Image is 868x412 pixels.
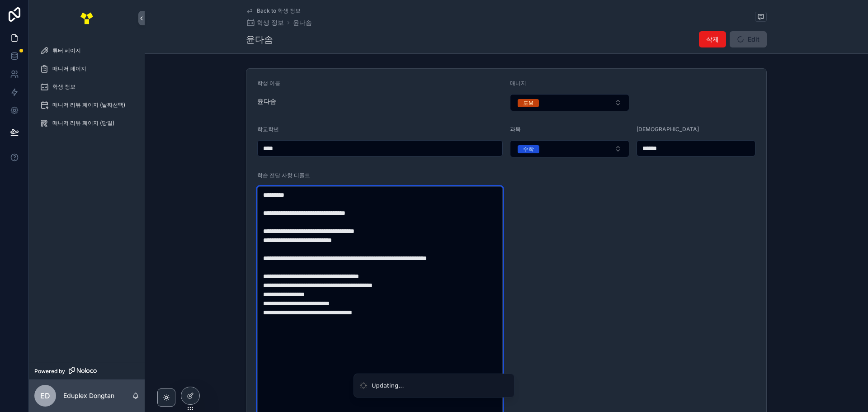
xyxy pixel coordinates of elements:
[52,47,81,54] span: 튜터 페이지
[34,115,139,131] a: 매니저 리뷰 페이지 (당일)
[372,381,404,390] div: Updating...
[52,65,86,72] span: 매니저 페이지
[699,31,726,47] button: 삭제
[257,7,301,14] span: Back to 학생 정보
[80,11,94,25] img: App logo
[510,80,526,86] span: 매니저
[257,80,280,86] span: 학생 이름
[510,126,521,133] span: 과목
[523,99,533,107] div: 도M
[246,33,273,46] h1: 윤다솜
[637,126,699,133] span: [DEMOGRAPHIC_DATA]
[706,35,719,44] span: 삭제
[523,145,534,153] div: 수학
[63,391,114,400] p: Eduplex Dongtan
[34,79,139,95] a: 학생 정보
[246,7,301,14] a: Back to 학생 정보
[40,390,50,401] span: ED
[29,363,145,379] a: Powered by
[257,18,284,27] span: 학생 정보
[34,368,65,375] span: Powered by
[52,119,114,127] span: 매니저 리뷰 페이지 (당일)
[510,140,629,157] button: Select Button
[246,18,284,27] a: 학생 정보
[34,97,139,113] a: 매니저 리뷰 페이지 (날짜선택)
[29,36,145,143] div: scrollable content
[257,126,279,133] span: 학교학년
[52,101,125,109] span: 매니저 리뷰 페이지 (날짜선택)
[257,172,310,179] span: 학습 전달 사항 디폴트
[52,83,75,90] span: 학생 정보
[34,43,139,59] a: 튜터 페이지
[293,18,312,27] a: 윤다솜
[510,94,629,111] button: Select Button
[257,97,503,106] span: 윤다솜
[34,61,139,77] a: 매니저 페이지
